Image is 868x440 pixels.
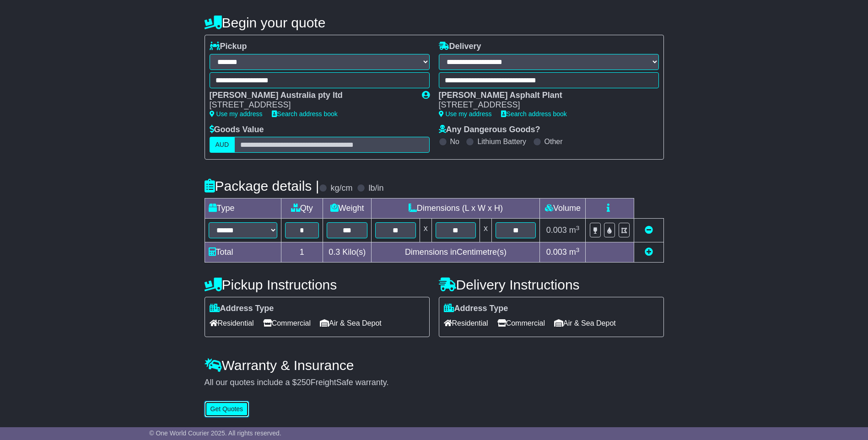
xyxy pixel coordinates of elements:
span: 250 [297,378,311,387]
h4: Begin your quote [205,15,664,30]
a: Remove this item [645,225,653,235]
span: Air & Sea Depot [554,316,616,330]
a: Add new item [645,247,653,257]
label: lb/in [368,183,383,193]
span: © One World Courier 2025. All rights reserved. [149,429,281,437]
td: Total [205,242,281,263]
td: Kilo(s) [323,242,372,263]
sup: 3 [576,247,580,253]
sup: 3 [576,225,580,231]
td: Dimensions (L x W x H) [372,199,540,219]
h4: Delivery Instructions [439,277,664,292]
div: All our quotes include a $ FreightSafe warranty. [205,378,664,388]
label: Lithium Battery [477,137,526,146]
a: Use my address [210,110,263,118]
div: [PERSON_NAME] Australia pty ltd [210,91,413,101]
td: Weight [323,199,372,219]
span: m [569,225,580,235]
h4: Pickup Instructions [205,277,430,292]
label: Goods Value [210,125,264,135]
div: [STREET_ADDRESS] [210,100,413,110]
span: Residential [210,316,254,330]
td: Volume [540,199,586,219]
h4: Warranty & Insurance [205,358,664,373]
label: AUD [210,137,235,153]
td: x [480,219,492,242]
span: 0.3 [329,247,340,257]
label: Pickup [210,42,247,52]
span: 0.003 [546,247,567,257]
td: 1 [281,242,323,263]
span: Commercial [263,316,311,330]
button: Get Quotes [205,401,249,417]
label: Other [545,137,563,146]
a: Search address book [501,110,567,118]
label: Delivery [439,42,481,52]
span: Residential [444,316,488,330]
label: Any Dangerous Goods? [439,125,540,135]
span: Commercial [497,316,545,330]
td: Dimensions in Centimetre(s) [372,242,540,263]
a: Search address book [272,110,338,118]
span: m [569,247,580,257]
label: No [450,137,459,146]
td: Qty [281,199,323,219]
a: Use my address [439,110,492,118]
td: x [420,219,431,242]
h4: Package details | [205,178,319,193]
span: 0.003 [546,225,567,235]
label: Address Type [210,304,274,314]
div: [PERSON_NAME] Asphalt Plant [439,91,650,101]
td: Type [205,199,281,219]
span: Air & Sea Depot [320,316,382,330]
label: Address Type [444,304,508,314]
label: kg/cm [330,183,352,193]
div: [STREET_ADDRESS] [439,100,650,110]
